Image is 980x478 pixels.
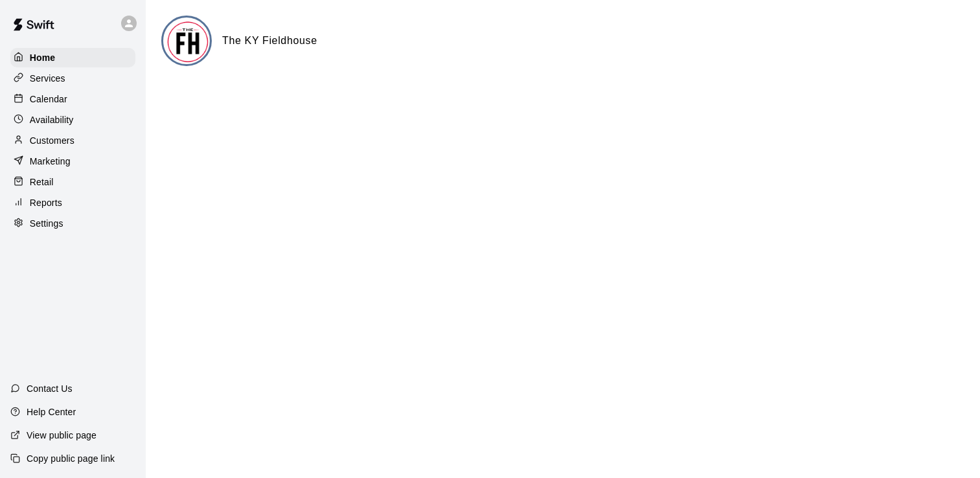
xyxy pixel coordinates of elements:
p: View public page [27,429,97,442]
p: Settings [30,217,63,230]
a: Retail [10,172,135,192]
a: Home [10,48,135,67]
a: Availability [10,110,135,130]
p: Home [30,51,56,64]
p: Calendar [30,93,67,106]
p: Reports [30,196,62,209]
a: Marketing [10,152,135,171]
p: Marketing [30,155,71,168]
p: Availability [30,113,74,126]
a: Services [10,69,135,88]
p: Help Center [27,405,76,418]
p: Services [30,72,65,85]
a: Customers [10,131,135,150]
img: The KY Fieldhouse logo [163,17,212,66]
h6: The KY Fieldhouse [222,32,317,49]
a: Settings [10,214,135,233]
p: Retail [30,176,54,188]
p: Customers [30,134,74,147]
p: Copy public page link [27,452,115,465]
a: Reports [10,193,135,212]
p: Contact Us [27,382,73,395]
a: Calendar [10,89,135,109]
